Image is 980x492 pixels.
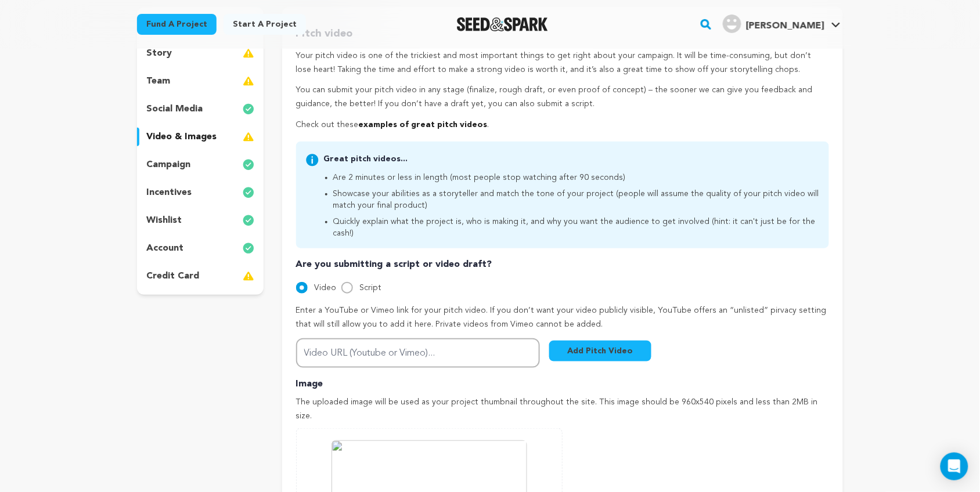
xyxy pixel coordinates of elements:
[146,186,192,200] p: incentives
[723,15,741,33] img: user.png
[296,118,829,132] p: Check out these .
[296,49,829,77] p: Your pitch video is one of the trickiest and most important things to get right about your campai...
[359,121,488,129] a: examples of great pitch videos
[720,12,843,37] span: Kelsey J.'s Profile
[146,130,217,144] p: video & images
[941,453,968,480] div: Open Intercom Messenger
[137,128,264,146] button: video & images
[549,341,651,361] button: Add Pitch Video
[146,74,170,88] p: team
[296,304,829,332] p: Enter a YouTube or Vimeo link for your pitch video. If you don’t want your video publicly visible...
[137,183,264,202] button: incentives
[137,100,264,118] button: social media
[746,21,824,31] span: [PERSON_NAME]
[296,84,829,111] p: You can submit your pitch video in any stage (finalize, rough draft, or even proof of concept) – ...
[137,44,264,63] button: story
[137,72,264,91] button: team
[243,46,254,60] img: warning-full.svg
[146,241,183,255] p: account
[720,12,843,33] a: Kelsey J.'s Profile
[243,269,254,283] img: warning-full.svg
[243,158,254,172] img: check-circle-full.svg
[457,17,548,31] a: Seed&Spark Homepage
[146,214,182,227] p: wishlist
[296,396,829,424] p: The uploaded image will be used as your project thumbnail throughout the site. This image should ...
[333,172,820,183] li: Are 2 minutes or less in length (most people stop watching after 90 seconds)
[457,17,548,31] img: Seed&Spark Logo Dark Mode
[146,46,172,60] p: story
[243,102,254,116] img: check-circle-full.svg
[324,153,820,165] p: Great pitch videos...
[137,211,264,230] button: wishlist
[243,74,254,88] img: warning-full.svg
[146,158,190,172] p: campaign
[137,267,264,285] button: credit card
[296,338,540,368] input: Video URL (Youtube or Vimeo)...
[146,269,199,283] p: credit card
[333,188,820,211] li: Showcase your abilities as a storyteller and match the tone of your project (people will assume t...
[360,284,382,292] span: Script
[243,214,254,227] img: check-circle-full.svg
[243,241,254,255] img: check-circle-full.svg
[243,130,254,144] img: warning-full.svg
[296,258,829,272] p: Are you submitting a script or video draft?
[243,186,254,200] img: check-circle-full.svg
[137,14,217,35] a: Fund a project
[315,284,337,292] span: Video
[333,216,820,239] li: Quickly explain what the project is, who is making it, and why you want the audience to get invol...
[146,102,203,116] p: social media
[137,155,264,174] button: campaign
[137,239,264,258] button: account
[296,377,829,391] p: Image
[224,14,306,35] a: Start a project
[723,15,824,33] div: Kelsey J.'s Profile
